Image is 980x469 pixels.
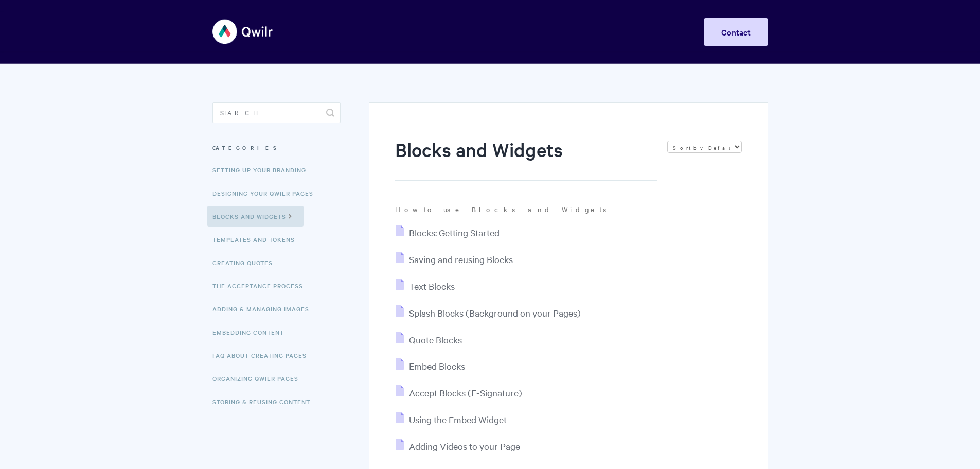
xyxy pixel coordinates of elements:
a: Accept Blocks (E-Signature) [396,387,522,398]
a: Adding Videos to your Page [396,440,520,452]
a: Embed Blocks [396,360,465,372]
select: Page reloads on selection [667,141,742,153]
a: Organizing Qwilr Pages [212,368,306,389]
img: Qwilr Help Center [212,12,274,51]
span: Embed Blocks [409,360,465,372]
span: Saving and reusing Blocks [409,253,513,265]
a: Splash Blocks (Background on your Pages) [396,307,581,319]
a: Setting up your Branding [212,160,314,180]
span: Using the Embed Widget [409,413,507,425]
span: Quote Blocks [409,334,462,345]
a: Embedding Content [212,322,292,342]
a: Blocks and Widgets [207,206,304,227]
span: Blocks: Getting Started [409,227,500,238]
h3: Categories [212,138,341,157]
a: Saving and reusing Blocks [396,253,513,265]
a: Adding & Managing Images [212,299,317,319]
a: Blocks: Getting Started [396,227,500,238]
a: Contact [704,18,768,46]
a: Creating Quotes [212,252,280,273]
p: How to use Blocks and Widgets [395,204,741,214]
a: Quote Blocks [396,334,462,345]
a: The Acceptance Process [212,275,311,296]
a: Storing & Reusing Content [212,391,318,412]
h1: Blocks and Widgets [395,136,656,181]
span: Text Blocks [409,280,455,292]
a: Templates and Tokens [212,229,302,250]
span: Adding Videos to your Page [409,440,520,452]
a: Text Blocks [396,280,455,292]
a: Designing Your Qwilr Pages [212,183,321,203]
span: Accept Blocks (E-Signature) [409,387,522,398]
a: FAQ About Creating Pages [212,345,314,366]
a: Using the Embed Widget [396,413,507,425]
span: Splash Blocks (Background on your Pages) [409,307,581,319]
input: Search [212,102,341,123]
